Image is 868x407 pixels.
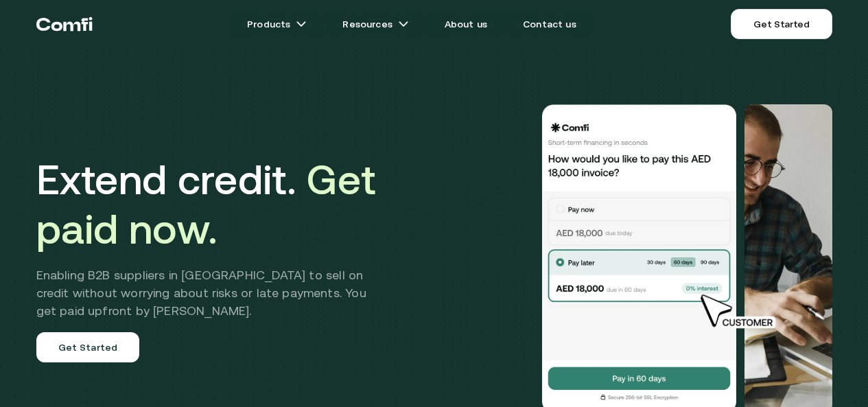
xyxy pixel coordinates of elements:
h2: Enabling B2B suppliers in [GEOGRAPHIC_DATA] to sell on credit without worrying about risks or lat... [36,266,387,320]
a: Get Started [36,332,140,362]
h1: Extend credit. [36,155,387,254]
img: cursor [690,292,790,331]
a: Contact us [506,10,593,38]
a: About us [428,10,504,38]
img: arrow icons [398,19,409,30]
a: Productsarrow icons [231,10,323,38]
a: Resourcesarrow icons [326,10,425,38]
a: Return to the top of the Comfi home page [36,3,93,45]
a: Get Started [731,9,832,39]
img: arrow icons [296,19,307,30]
